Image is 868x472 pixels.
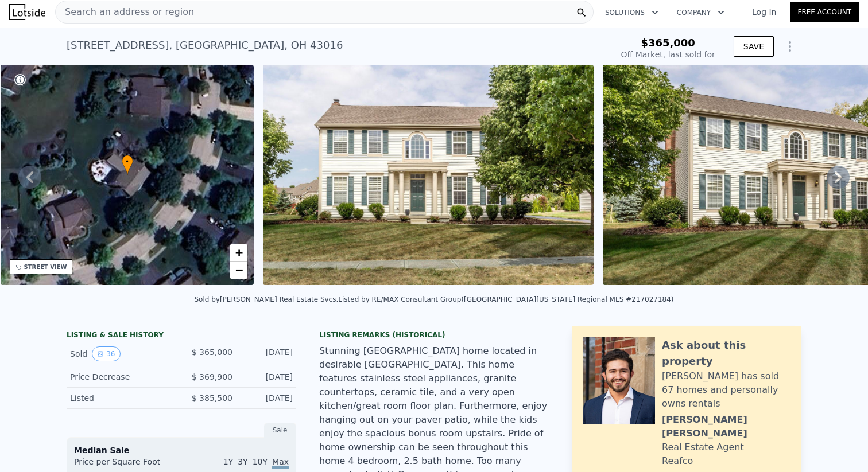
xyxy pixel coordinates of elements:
[778,35,801,58] button: Show Options
[253,457,268,466] span: 10Y
[338,295,673,303] div: Listed by RE/MAX Consultant Group ([GEOGRAPHIC_DATA][US_STATE] Regional MLS #217027184)
[264,423,296,438] div: Sale
[192,393,232,403] span: $ 385,500
[9,4,45,20] img: Lotside
[621,49,715,60] div: Off Market, last sold for
[263,65,594,285] img: Sale: 141274009 Parcel: 118411000
[242,371,293,383] div: [DATE]
[790,2,859,22] a: Free Account
[662,337,790,369] div: Ask about this property
[738,6,790,18] a: Log In
[235,263,243,277] span: −
[662,369,790,411] div: [PERSON_NAME] has sold 67 homes and personally owns rentals
[668,2,734,23] button: Company
[67,37,343,53] div: [STREET_ADDRESS] , [GEOGRAPHIC_DATA] , OH 43016
[319,330,549,340] div: Listing Remarks (Historical)
[238,457,247,466] span: 3Y
[70,371,172,383] div: Price Decrease
[641,37,695,49] span: $365,000
[70,346,172,361] div: Sold
[662,413,790,440] div: [PERSON_NAME] [PERSON_NAME]
[74,444,289,456] div: Median Sale
[662,440,744,454] div: Real Estate Agent
[67,330,296,342] div: LISTING & SALE HISTORY
[56,5,194,19] span: Search an address or region
[70,392,172,404] div: Listed
[230,244,247,262] a: Zoom in
[122,155,133,175] div: •
[662,454,693,468] div: Reafco
[192,372,232,381] span: $ 369,900
[272,457,289,469] span: Max
[242,346,293,361] div: [DATE]
[235,245,243,260] span: +
[24,263,67,271] div: STREET VIEW
[194,295,338,303] div: Sold by [PERSON_NAME] Real Estate Svcs .
[122,157,133,167] span: •
[223,457,233,466] span: 1Y
[242,392,293,404] div: [DATE]
[192,348,232,357] span: $ 365,000
[92,346,120,361] button: View historical data
[596,2,668,23] button: Solutions
[734,36,774,57] button: SAVE
[230,262,247,279] a: Zoom out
